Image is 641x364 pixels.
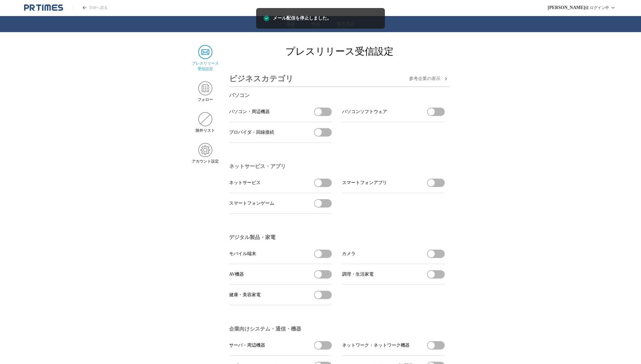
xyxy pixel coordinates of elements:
[24,4,63,12] a: PR TIMESのトップページはこちら
[342,109,387,115] span: パソコンソフトウェア
[191,112,219,133] a: 除外リスト除外リスト
[191,81,219,102] a: フォローフォロー
[192,61,219,72] span: プレスリリース 受信設定
[342,180,387,186] span: スマートフォンアプリ
[548,5,585,10] span: [PERSON_NAME]
[229,109,270,115] span: パソコン・周辺機器
[229,45,450,58] h2: プレスリリース受信設定
[198,45,212,59] img: プレスリリース 受信設定
[198,143,212,157] img: アカウント設定
[229,71,293,86] h3: ビジネスカテゴリ
[229,271,244,277] span: AV機器
[198,97,213,102] span: フォロー
[73,5,108,11] a: PR TIMESのトップページはこちら
[229,129,274,135] span: プロバイダ・回線接続
[229,292,261,298] span: 健康・美容家電
[191,45,219,72] a: プレスリリース 受信設定プレスリリース 受信設定
[198,81,212,95] img: フォロー
[191,143,219,164] a: アカウント設定アカウント設定
[198,112,212,126] img: 除外リスト
[409,76,441,82] span: 参考企業の 表示
[229,326,445,333] h3: 企業向けシステム・通信・機器
[229,163,445,170] h3: ネットサービス・アプリ
[342,271,374,277] span: 調理・生活家電
[229,342,265,348] span: サーバ・周辺機器
[229,180,261,186] span: ネットサービス
[196,128,215,133] span: 除外リスト
[273,15,331,22] span: メール配信を停止しました。
[229,251,256,257] span: モバイル端末
[229,200,274,206] span: スマートフォンゲーム
[342,342,410,348] span: ネットワーク・ネットワーク機器
[229,234,445,241] h3: デジタル製品・家電
[192,159,219,164] span: アカウント設定
[342,251,356,257] span: カメラ
[229,92,445,99] h3: パソコン
[409,75,450,83] button: 参考企業の表示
